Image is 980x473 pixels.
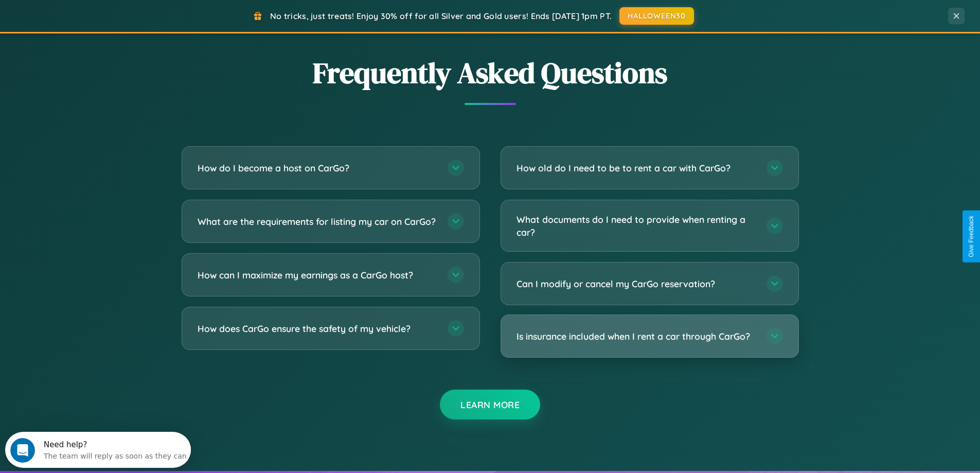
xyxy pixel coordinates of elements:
div: The team will reply as soon as they can [39,17,182,28]
h3: Is insurance included when I rent a car through CarGo? [516,330,756,343]
iframe: Intercom live chat discovery launcher [5,432,191,468]
h3: What are the requirements for listing my car on CarGo? [198,215,437,228]
h3: How do I become a host on CarGo? [198,162,437,174]
h3: Can I modify or cancel my CarGo reservation? [516,277,756,290]
div: Need help? [39,9,182,17]
div: Give Feedback [968,216,975,257]
h2: Frequently Asked Questions [182,53,799,93]
h3: How does CarGo ensure the safety of my vehicle? [198,322,437,335]
button: Learn More [440,390,540,419]
button: HALLOWEEN30 [619,7,694,25]
h3: How old do I need to be to rent a car with CarGo? [516,162,756,174]
h3: How can I maximize my earnings as a CarGo host? [198,269,437,282]
h3: What documents do I need to provide when renting a car? [516,213,756,238]
span: No tricks, just treats! Enjoy 30% off for all Silver and Gold users! Ends [DATE] 1pm PT. [270,11,612,21]
div: Open Intercom Messenger [4,4,191,32]
iframe: Intercom live chat [10,438,35,463]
